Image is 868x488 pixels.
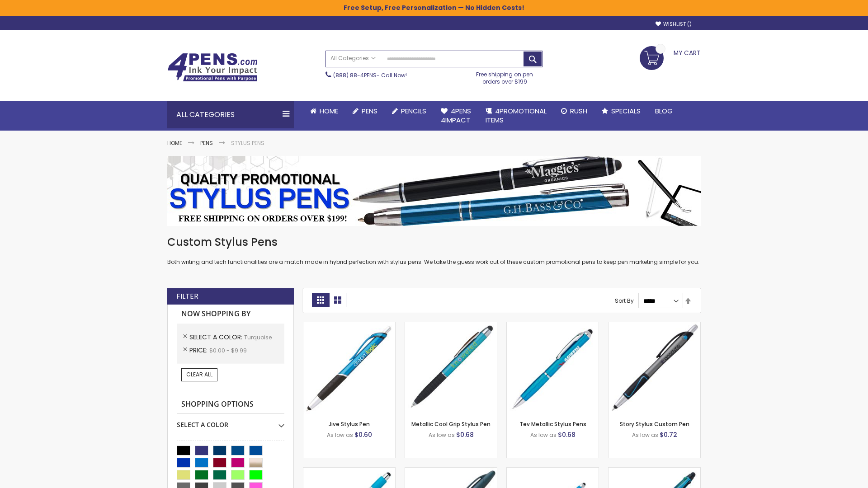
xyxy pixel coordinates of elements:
[648,101,680,121] a: Blog
[354,430,372,439] span: $0.60
[519,420,586,428] a: Tev Metallic Stylus Pens
[467,67,543,85] div: Free shipping on pen orders over $199
[530,431,557,439] span: As low as
[405,467,497,475] a: Twist Highlighter-Pen Stylus Combo-Turquoise
[660,430,677,439] span: $0.72
[333,71,407,79] span: - Call Now!
[186,371,212,378] span: Clear All
[362,106,377,116] span: Pens
[405,322,497,329] a: Metallic Cool Grip Stylus Pen-Blue - Turquoise
[177,395,284,414] strong: Shopping Options
[554,101,594,121] a: Rush
[429,431,455,439] span: As low as
[609,467,700,475] a: Orbitor 4 Color Assorted Ink Metallic Stylus Pens-Turquoise
[620,420,689,428] a: Story Stylus Custom Pen
[456,430,474,439] span: $0.68
[200,139,213,147] a: Pens
[181,368,217,381] a: Clear All
[320,106,338,116] span: Home
[329,420,370,428] a: Jive Stylus Pen
[570,106,587,116] span: Rush
[507,467,599,475] a: Cyber Stylus 0.7mm Fine Point Gel Grip Pen-Turquoise
[507,322,599,329] a: Tev Metallic Stylus Pens-Turquoise
[167,53,258,82] img: 4Pens Custom Pens and Promotional Products
[333,71,377,79] a: (888) 88-4PENS
[177,414,284,429] div: Select A Color
[486,106,547,125] span: 4PROMOTIONAL ITEMS
[167,156,701,226] img: Stylus Pens
[656,21,692,28] a: Wishlist
[167,235,701,249] h1: Custom Stylus Pens
[189,333,244,342] span: Select A Color
[478,101,554,131] a: 4PROMOTIONALITEMS
[189,346,209,355] span: Price
[434,101,478,131] a: 4Pens4impact
[507,322,599,414] img: Tev Metallic Stylus Pens-Turquoise
[615,297,634,305] label: Sort By
[167,139,182,147] a: Home
[177,305,284,324] strong: Now Shopping by
[632,431,658,439] span: As low as
[609,322,700,329] a: Story Stylus Custom Pen-Turquoise
[167,235,701,266] div: Both writing and tech functionalities are a match made in hybrid perfection with stylus pens. We ...
[176,291,198,301] strong: Filter
[401,106,426,116] span: Pencils
[558,430,576,439] span: $0.68
[611,106,641,116] span: Specials
[594,101,648,121] a: Specials
[167,101,294,128] div: All Categories
[303,322,395,414] img: Jive Stylus Pen-Turquoise
[609,322,700,414] img: Story Stylus Custom Pen-Turquoise
[441,106,471,125] span: 4Pens 4impact
[411,420,491,428] a: Metallic Cool Grip Stylus Pen
[327,431,353,439] span: As low as
[345,101,385,121] a: Pens
[303,467,395,475] a: Pearl Element Stylus Pens-Turquoise
[405,322,497,414] img: Metallic Cool Grip Stylus Pen-Blue - Turquoise
[330,55,376,62] span: All Categories
[244,333,272,341] span: Turquoise
[303,322,395,329] a: Jive Stylus Pen-Turquoise
[655,106,673,116] span: Blog
[312,293,329,307] strong: Grid
[326,51,380,66] a: All Categories
[303,101,345,121] a: Home
[209,347,247,354] span: $0.00 - $9.99
[385,101,434,121] a: Pencils
[231,139,264,147] strong: Stylus Pens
